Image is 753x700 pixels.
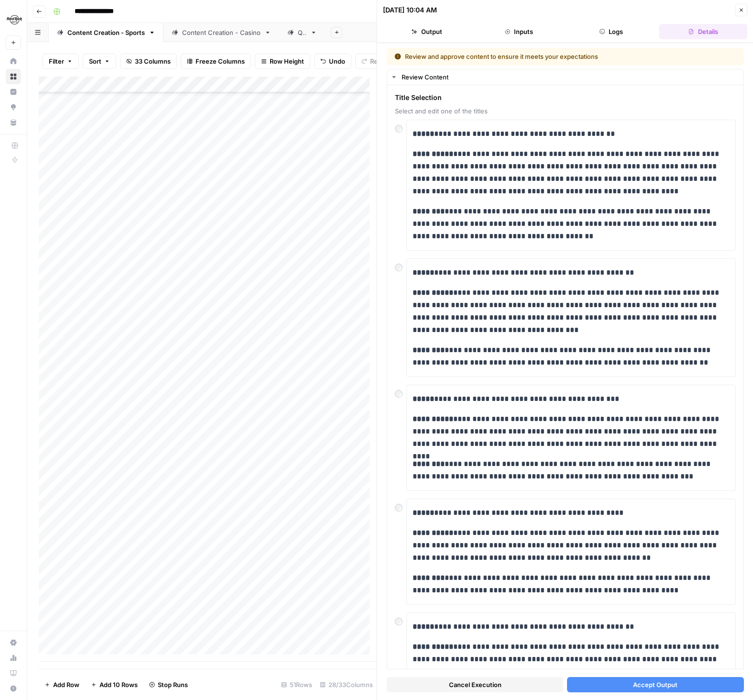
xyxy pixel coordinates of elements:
div: Content Creation - Casino [182,28,261,37]
button: Freeze Columns [181,54,251,69]
span: Redo [370,56,385,66]
button: Redo [355,54,392,69]
a: Insights [6,84,21,100]
button: Output [383,24,471,39]
span: Cancel Execution [448,680,501,689]
div: 28/33 Columns [316,677,377,692]
a: Content Creation - Sports [49,23,164,42]
button: Review Content [387,69,743,85]
button: Sort [83,54,116,69]
button: Filter [43,54,79,69]
button: 33 Columns [120,54,177,69]
button: Cancel Execution [387,677,563,692]
span: Row Height [270,56,304,66]
button: Stop Runs [143,677,194,692]
span: Add Row [53,680,79,689]
button: Help + Support [6,681,21,696]
button: Accept Output [567,677,743,692]
div: Content Creation - Sports [67,28,145,37]
span: 33 Columns [135,56,171,66]
div: 51 Rows [277,677,316,692]
a: Content Creation - Casino [164,23,279,42]
div: Review and approve content to ensure it meets your expectations [394,52,667,61]
span: Undo [329,56,345,66]
span: Select and edit one of the titles [395,106,736,116]
button: Add 10 Rows [85,677,143,692]
span: Sort [89,56,101,66]
div: [DATE] 10:04 AM [383,5,437,15]
div: Review Content [402,72,738,82]
button: Row Height [255,54,310,69]
a: Opportunities [6,100,21,115]
span: Filter [49,56,64,66]
span: Accept Output [633,680,677,689]
button: Add Row [39,677,85,692]
a: Your Data [6,115,21,130]
a: Browse [6,69,21,84]
a: Home [6,54,21,69]
button: Inputs [475,24,563,39]
span: Freeze Columns [196,56,245,66]
span: Stop Runs [158,680,188,689]
button: Details [659,24,747,39]
a: Usage [6,650,21,666]
button: Workspace: Hard Rock Digital [6,8,21,32]
img: Hard Rock Digital Logo [6,11,23,28]
span: Title Selection [395,93,736,102]
a: QA [279,23,325,42]
button: Undo [314,54,351,69]
a: Settings [6,635,21,650]
button: Logs [567,24,655,39]
span: Add 10 Rows [99,680,138,689]
div: QA [298,28,306,37]
a: Learning Hub [6,666,21,681]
